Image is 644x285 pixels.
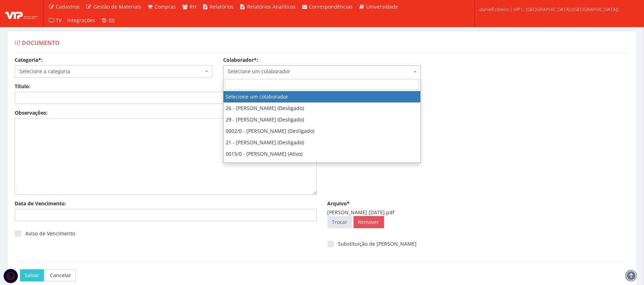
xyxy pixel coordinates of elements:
li: 21 - [PERSON_NAME] (Desligado) [223,137,421,148]
span: (0) [109,17,114,24]
span: Integrações [68,17,95,24]
a: Remover [354,216,384,228]
label: Categoria*: [15,56,43,64]
label: Colaborador*: [223,56,258,64]
span: Relatórios [210,3,234,10]
span: Relatórios Analíticos [247,3,296,10]
li: 29 - [PERSON_NAME] (Desligado) [223,114,421,125]
span: Compras [155,3,176,10]
li: 0002/0 - [PERSON_NAME] (Desligado) [223,125,421,137]
label: Arquivo* [328,200,350,207]
span: Universidade [366,3,398,10]
label: Aviso de Vencimento [15,230,75,237]
img: logo [5,8,38,19]
span: Correspondências [309,3,353,10]
div: [PERSON_NAME] [DATE].pdf [328,209,630,216]
label: Observações: [15,109,48,116]
input: Salvar [20,269,44,281]
span: Gestão de Materiais [93,3,141,10]
span: TV [56,17,62,24]
span: Selecione a categoria [19,68,203,75]
label: Título: [15,83,30,90]
li: 26 - [PERSON_NAME] (Desligado) [223,102,421,114]
li: Selecione um colaborador [223,91,421,102]
label: Substituição de [PERSON_NAME] [328,240,417,247]
a: Cancelar [45,269,76,281]
a: (0) [98,14,118,27]
span: Documento [22,39,60,47]
span: RH [190,3,196,10]
span: Selecione a categoria [15,65,212,77]
label: Data de Vencimento: [15,200,66,207]
li: 20 - [PERSON_NAME] DA HORA (Desligado) [223,160,421,171]
span: Selecione um colaborador [223,65,421,77]
a: Integrações [65,14,98,27]
span: Selecione um colaborador [228,68,412,75]
span: Cadastros [56,3,80,10]
a: TV [45,14,65,27]
li: 0015/0 - [PERSON_NAME] (Ativo) [223,148,421,160]
span: danielf.ribeiro | VIP L. [GEOGRAPHIC_DATA] ([GEOGRAPHIC_DATA]) [480,6,619,13]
